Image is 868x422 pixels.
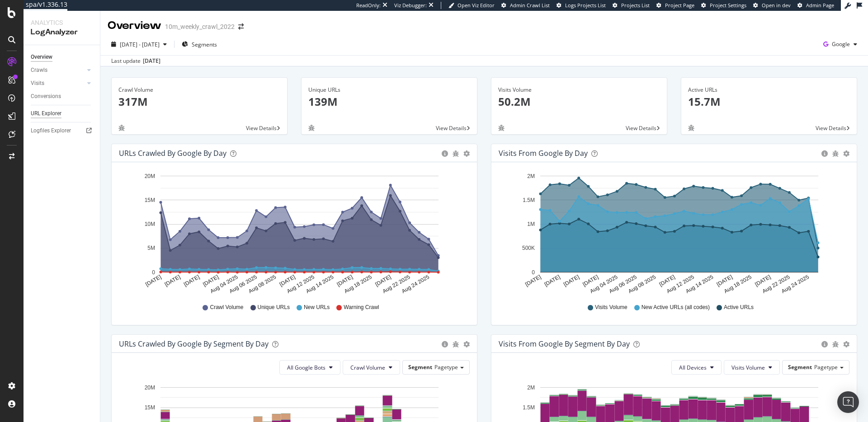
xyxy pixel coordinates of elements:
p: 50.2M [498,94,660,109]
a: Admin Page [797,2,834,9]
button: All Google Bots [279,360,340,375]
button: Crawl Volume [343,360,400,375]
text: 15M [145,197,155,203]
div: Visits from Google By Segment By Day [499,339,630,348]
a: Conversions [31,92,94,101]
a: URL Explorer [31,109,94,118]
span: Google [832,40,850,48]
p: 139M [308,94,470,109]
div: Active URLs [688,86,850,94]
div: bug [308,125,315,131]
button: Google [820,37,861,52]
text: [DATE] [183,274,201,288]
text: [DATE] [543,274,561,288]
div: URLs Crawled by Google by day [119,149,226,158]
span: All Devices [679,364,707,371]
text: Aug 12 2025 [665,274,695,295]
span: [DATE] - [DATE] [120,41,160,48]
text: Aug 08 2025 [627,274,657,295]
text: [DATE] [562,274,580,288]
text: Aug 18 2025 [723,274,753,295]
div: bug [832,341,839,347]
a: Open Viz Editor [448,2,495,9]
span: Admin Page [806,2,834,9]
div: Crawls [31,66,47,75]
text: 10M [145,221,155,227]
span: Open in dev [762,2,791,9]
a: Logs Projects List [557,2,606,9]
div: [DATE] [143,57,160,65]
text: Aug 22 2025 [382,274,411,295]
a: Overview [31,52,94,62]
span: Segment [408,363,432,371]
span: New URLs [304,304,330,311]
text: 20M [145,384,155,391]
span: View Details [816,124,846,132]
div: Viz Debugger: [394,2,427,9]
div: Unique URLs [308,86,470,94]
div: bug [453,150,459,157]
text: Aug 06 2025 [608,274,638,295]
div: Overview [31,52,52,62]
text: [DATE] [336,274,354,288]
span: Pagetype [434,363,458,371]
text: Aug 04 2025 [589,274,619,295]
div: ReadOnly: [356,2,381,9]
div: bug [453,341,459,347]
span: Active URLs [724,304,754,311]
span: Project Settings [710,2,746,9]
text: 15M [145,404,155,411]
text: 1.5M [523,404,535,411]
text: [DATE] [144,274,162,288]
text: Aug 08 2025 [247,274,277,295]
text: Aug 24 2025 [401,274,430,295]
div: Conversions [31,92,61,101]
div: gear [463,150,470,157]
div: Overview [108,18,161,33]
svg: A chart. [499,169,846,295]
a: Crawls [31,66,85,75]
span: All Google Bots [287,364,325,371]
text: 5M [147,245,155,252]
text: [DATE] [754,274,772,288]
text: 0 [532,269,535,276]
text: 20M [145,173,155,179]
div: Logfiles Explorer [31,126,71,136]
span: Warning Crawl [344,304,379,311]
div: LogAnalyzer [31,27,93,38]
div: circle-info [821,150,828,157]
a: Visits [31,79,85,88]
span: Admin Crawl List [510,2,550,9]
span: Pagetype [814,363,838,371]
a: Projects List [613,2,650,9]
div: arrow-right-arrow-left [238,23,244,30]
span: Open Viz Editor [458,2,495,9]
text: Aug 12 2025 [286,274,316,295]
span: Segments [192,41,217,48]
text: 500K [522,245,535,252]
text: [DATE] [164,274,182,288]
text: Aug 18 2025 [343,274,373,295]
span: Visits Volume [731,364,765,371]
div: URL Explorer [31,109,61,118]
text: 1.5M [523,197,535,203]
text: [DATE] [374,274,392,288]
span: View Details [626,124,656,132]
button: Visits Volume [724,360,780,375]
span: Crawl Volume [350,364,385,371]
p: 15.7M [688,94,850,109]
button: [DATE] - [DATE] [108,37,170,52]
div: bug [118,125,125,131]
text: Aug 24 2025 [780,274,810,295]
svg: A chart. [119,169,467,295]
div: Visits [31,79,44,88]
span: Crawl Volume [210,304,243,311]
text: Aug 06 2025 [228,274,258,295]
div: bug [832,150,839,157]
div: Visits from Google by day [499,149,588,158]
text: Aug 14 2025 [305,274,335,295]
div: Analytics [31,18,93,27]
a: Project Page [656,2,694,9]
